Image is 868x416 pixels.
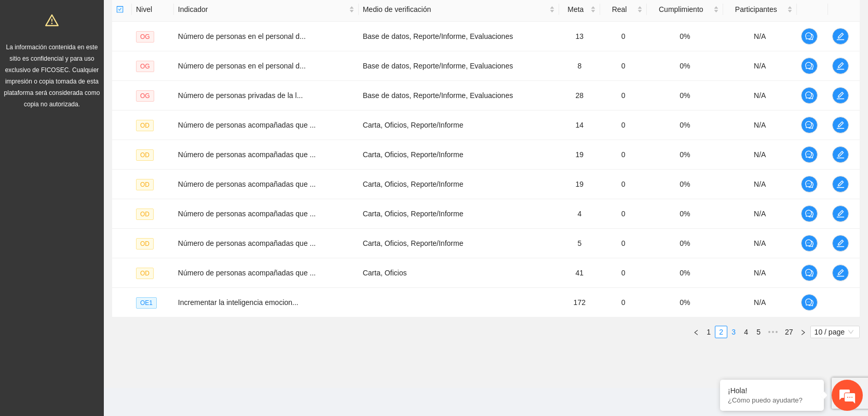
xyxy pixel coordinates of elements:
td: Carta, Oficios [359,258,559,288]
span: Número de personas acompañadas que ... [178,180,316,188]
div: Page Size [810,326,860,338]
td: 0% [647,140,723,170]
span: OD [136,268,154,279]
td: Carta, Oficios, Reporte/Informe [359,170,559,199]
td: 13 [559,22,600,51]
li: 1 [702,326,715,338]
span: OG [136,61,154,72]
span: Número de personas acompañadas que ... [178,121,316,129]
span: Número de personas en el personal d... [178,32,306,40]
td: N/A [723,170,797,199]
span: edit [833,91,848,100]
td: 14 [559,110,600,140]
li: 5 [752,326,765,338]
td: 0 [600,199,647,229]
button: edit [832,205,849,222]
td: 0 [600,140,647,170]
span: Estamos en línea. [60,138,143,243]
button: edit [832,87,849,104]
span: Número de personas acompañadas que ... [178,210,316,218]
a: 5 [753,326,764,338]
span: check-square [116,6,124,13]
li: 2 [715,326,727,338]
td: Carta, Oficios, Reporte/Informe [359,229,559,258]
td: 41 [559,258,600,288]
span: edit [833,210,848,218]
span: Cumplimiento [651,4,711,15]
td: 0% [647,229,723,258]
span: edit [833,180,848,188]
button: comment [801,265,818,281]
button: comment [801,28,818,45]
td: 0% [647,81,723,110]
li: Next Page [797,326,809,338]
td: N/A [723,51,797,81]
div: Chatee con nosotros ahora [54,53,174,66]
td: N/A [723,81,797,110]
td: N/A [723,110,797,140]
span: La información contenida en este sitio es confidencial y para uso exclusivo de FICOSEC. Cualquier... [4,44,100,108]
button: comment [801,205,818,222]
button: comment [801,176,818,192]
td: 0% [647,22,723,51]
span: OG [136,31,154,43]
td: 0 [600,258,647,288]
span: OG [136,90,154,102]
span: edit [833,121,848,129]
button: left [690,326,702,338]
td: N/A [723,229,797,258]
span: OD [136,209,154,220]
li: 27 [781,326,797,338]
td: 0 [600,229,647,258]
span: Incrementar la inteligencia emocion... [178,298,299,307]
td: Carta, Oficios, Reporte/Informe [359,199,559,229]
td: N/A [723,199,797,229]
td: Carta, Oficios, Reporte/Informe [359,140,559,170]
div: ¡Hola! [728,386,816,395]
td: Base de datos, Reporte/Informe, Evaluaciones [359,81,559,110]
button: edit [832,235,849,252]
span: 10 / page [815,326,856,338]
span: edit [833,62,848,70]
td: Base de datos, Reporte/Informe, Evaluaciones [359,22,559,51]
td: 19 [559,170,600,199]
button: edit [832,28,849,45]
span: OD [136,149,154,161]
td: 4 [559,199,600,229]
td: N/A [723,258,797,288]
td: Base de datos, Reporte/Informe, Evaluaciones [359,51,559,81]
button: comment [801,146,818,163]
a: 2 [715,326,727,338]
td: N/A [723,140,797,170]
button: edit [832,146,849,163]
td: 172 [559,288,600,317]
td: 0 [600,51,647,81]
span: ••• [765,326,781,338]
span: OD [136,238,154,249]
td: 0% [647,110,723,140]
td: 0 [600,22,647,51]
li: 3 [727,326,740,338]
td: 0 [600,288,647,317]
span: edit [833,150,848,159]
span: Número de personas acompañadas que ... [178,150,316,159]
span: Número de personas acompañadas que ... [178,239,316,247]
td: 0 [600,170,647,199]
div: Minimizar ventana de chat en vivo [170,5,195,30]
span: OD [136,120,154,131]
span: edit [833,269,848,277]
td: 0% [647,258,723,288]
td: N/A [723,22,797,51]
span: Meta [563,4,588,15]
td: 0 [600,81,647,110]
button: edit [832,58,849,74]
button: comment [801,117,818,133]
td: 0% [647,51,723,81]
span: OE1 [136,297,157,309]
span: warning [45,13,59,27]
button: right [797,326,809,338]
td: 0% [647,199,723,229]
td: 5 [559,229,600,258]
a: 27 [782,326,796,338]
span: Real [604,4,635,15]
